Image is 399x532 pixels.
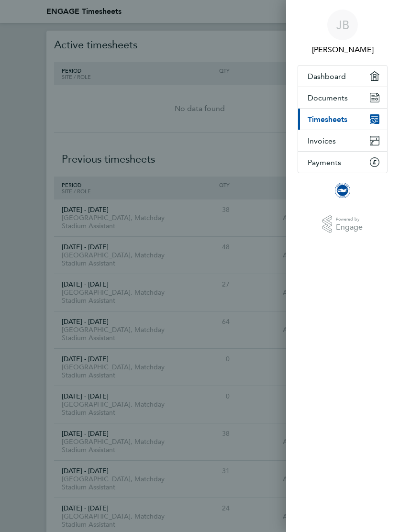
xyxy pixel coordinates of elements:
[298,109,387,130] button: Timesheets
[335,183,350,198] img: brightonandhovealbion-logo-retina.png
[298,66,387,87] button: Dashboard
[322,215,363,233] a: Powered byEngage
[308,93,348,102] span: Documents
[298,44,388,55] span: John Budnik
[298,87,387,108] button: Documents
[308,136,336,145] span: Invoices
[298,152,387,173] button: Payments
[298,130,387,151] button: Invoices
[308,115,347,124] span: Timesheets
[336,215,363,223] span: Powered by
[308,158,341,167] span: Payments
[336,19,349,31] span: JB
[298,10,388,55] button: JB[PERSON_NAME]
[336,223,363,232] span: Engage
[308,72,346,81] span: Dashboard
